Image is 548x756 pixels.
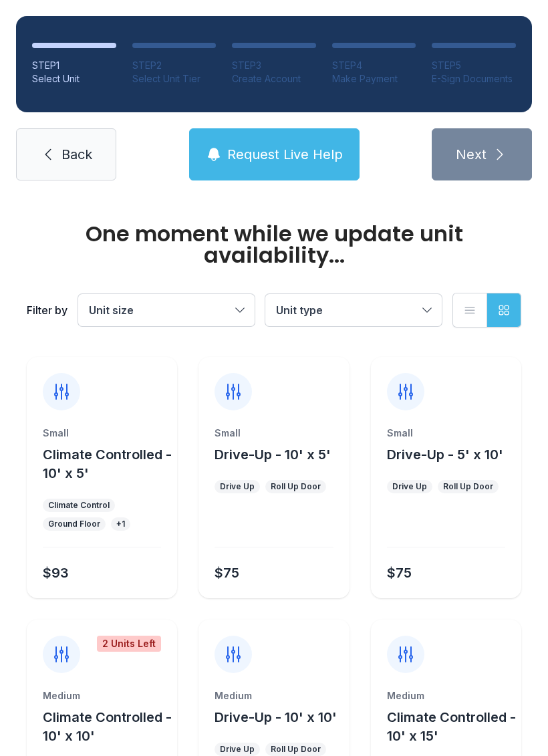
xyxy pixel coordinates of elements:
[392,481,427,492] div: Drive Up
[332,59,416,72] div: STEP 4
[232,59,316,72] div: STEP 3
[432,72,516,86] div: E-Sign Documents
[387,709,516,744] span: Climate Controlled - 10' x 15'
[43,426,161,440] div: Small
[456,145,487,164] span: Next
[132,72,217,86] div: Select Unit Tier
[97,636,161,652] div: 2 Units Left
[332,72,416,86] div: Make Payment
[78,294,255,326] button: Unit size
[443,481,493,492] div: Roll Up Door
[215,445,331,464] button: Drive-Up - 10' x 5'
[232,72,316,86] div: Create Account
[220,481,255,492] div: Drive Up
[43,709,172,744] span: Climate Controlled - 10' x 10'
[61,145,92,164] span: Back
[387,426,505,440] div: Small
[27,302,67,318] div: Filter by
[387,563,412,582] div: $75
[387,689,505,703] div: Medium
[48,519,100,529] div: Ground Floor
[116,519,125,529] div: + 1
[387,445,503,464] button: Drive-Up - 5' x 10'
[215,447,331,463] span: Drive-Up - 10' x 5'
[220,744,255,755] div: Drive Up
[43,689,161,703] div: Medium
[432,59,516,72] div: STEP 5
[265,294,442,326] button: Unit type
[32,72,116,86] div: Select Unit
[271,744,321,755] div: Roll Up Door
[387,708,516,745] button: Climate Controlled - 10' x 15'
[27,223,521,266] div: One moment while we update unit availability...
[215,709,337,725] span: Drive-Up - 10' x 10'
[215,708,337,727] button: Drive-Up - 10' x 10'
[32,59,116,72] div: STEP 1
[48,500,110,511] div: Climate Control
[227,145,343,164] span: Request Live Help
[43,447,172,481] span: Climate Controlled - 10' x 5'
[215,689,333,703] div: Medium
[43,445,172,483] button: Climate Controlled - 10' x 5'
[132,59,217,72] div: STEP 2
[276,303,323,317] span: Unit type
[215,426,333,440] div: Small
[271,481,321,492] div: Roll Up Door
[387,447,503,463] span: Drive-Up - 5' x 10'
[89,303,134,317] span: Unit size
[215,563,239,582] div: $75
[43,708,172,745] button: Climate Controlled - 10' x 10'
[43,563,69,582] div: $93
